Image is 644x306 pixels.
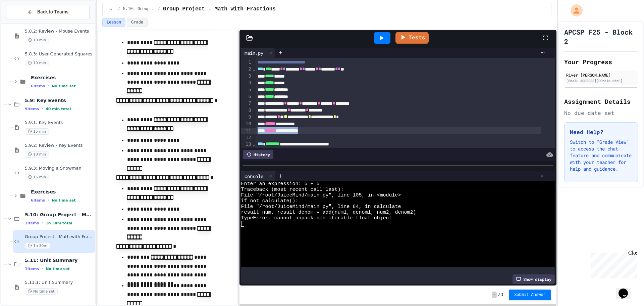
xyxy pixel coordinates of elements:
[158,6,160,12] span: /
[241,141,252,148] div: 13
[42,220,43,226] span: •
[241,114,252,121] div: 9
[3,3,46,43] div: Chat with us now!Close
[241,59,252,66] div: 1
[241,66,252,73] div: 2
[31,189,94,195] span: Exercises
[25,212,94,218] span: 5.10: Group Project - Math with Fractions
[102,18,125,27] button: Lesson
[118,6,120,12] span: /
[25,257,94,263] span: 5.11: Unit Summary
[501,292,503,298] span: 1
[46,107,71,111] span: 40 min total
[25,151,49,158] span: 10 min
[564,27,638,46] h1: APCSP F25 - Block 2
[514,292,546,298] span: Submit Answer
[252,141,256,147] span: Fold line
[25,120,94,126] span: 5.9.1: Key Events
[241,171,275,181] div: Console
[241,204,401,210] span: File "/root/JuiceMind/main.py", line 84, in calculate
[241,80,252,86] div: 4
[616,279,637,299] iframe: chat widget
[241,210,416,215] span: result_num, result_denom = add(num1, denom1, num2, denom2)
[31,75,94,81] span: Exercises
[241,134,252,141] div: 12
[25,107,39,111] span: 9 items
[163,5,276,13] span: Group Project - Math with Fractions
[241,86,252,93] div: 5
[588,250,637,278] iframe: chat widget
[25,288,58,295] span: No time set
[25,37,49,43] span: 10 min
[241,73,252,80] div: 3
[241,128,252,134] div: 11
[564,97,638,106] h2: Assignment Details
[241,148,252,155] div: 14
[563,3,584,18] div: My Account
[241,49,267,56] div: main.py
[252,67,256,72] span: Fold line
[25,97,94,103] span: 5.9: Key Events
[566,78,636,83] div: [EMAIL_ADDRESS][DOMAIN_NAME]
[395,32,429,44] a: Tests
[570,139,632,172] p: Switch to "Grade View" to access the chat feature and communicate with your teacher for help and ...
[241,173,267,180] div: Console
[241,192,401,198] span: File "/root/JuiceMind/main.py", line 105, in <module>
[25,166,94,171] span: 5.9.3: Moving a Snowman
[564,57,638,67] h2: Your Progress
[37,8,68,15] span: Back to Teams
[42,266,43,271] span: •
[241,121,252,127] div: 10
[241,198,299,204] span: if not calculate():
[25,243,50,249] span: 1h 30m
[52,198,76,203] span: No time set
[241,107,252,114] div: 8
[513,274,555,284] div: Show display
[25,128,49,135] span: 15 min
[509,290,551,300] button: Submit Answer
[241,93,252,100] div: 6
[108,6,115,12] span: ...
[241,187,344,192] span: Traceback (most recent call last):
[566,72,636,78] div: River [PERSON_NAME]
[25,174,49,180] span: 15 min
[25,51,94,57] span: 5.8.3: User-Generated Squares
[25,221,39,225] span: 1 items
[564,109,638,117] div: No due date set
[25,143,94,148] span: 5.9.2: Review - Key Events
[570,128,632,136] h3: Need Help?
[31,84,45,88] span: 6 items
[48,83,49,89] span: •
[241,100,252,107] div: 7
[498,292,500,298] span: /
[42,106,43,112] span: •
[123,6,155,12] span: 5.10: Group Project - Math with Fractions
[48,198,49,203] span: •
[241,215,392,221] span: TypeError: cannot unpack non-iterable float object
[25,280,94,286] span: 5.11.1: Unit Summary
[241,181,320,187] span: Enter an expression: 5 + 5
[46,221,72,225] span: 1h 30m total
[241,48,275,58] div: main.py
[25,29,94,34] span: 5.8.2: Review - Mouse Events
[492,292,497,298] span: -
[6,5,90,19] button: Back to Teams
[31,198,45,203] span: 6 items
[243,150,273,159] div: History
[52,84,76,88] span: No time set
[25,234,94,240] span: Group Project - Math with Fractions
[46,267,70,271] span: No time set
[25,60,49,66] span: 10 min
[127,18,148,27] button: Grade
[25,267,39,271] span: 1 items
